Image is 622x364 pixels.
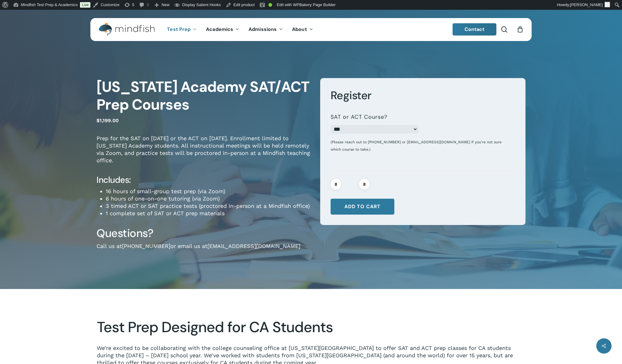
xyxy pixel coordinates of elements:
h3: Questions? [97,226,311,240]
a: Cart [517,26,523,33]
input: Product quantity [343,179,357,190]
a: [PHONE_NUMBER] [122,243,170,249]
li: 3 timed ACT or SAT practice tests (proctored in-person at a Mindfish office) [106,202,311,210]
header: Main Menu [90,18,532,41]
a: Contact [453,23,497,36]
a: About [287,27,318,32]
div: (Please reach out to [PHONE_NUMBER] or [EMAIL_ADDRESS][DOMAIN_NAME] if you're not sure which cour... [331,133,510,153]
span: Test Prep [167,26,191,32]
li: 16 hours of small-group test prep (via Zoom) [106,188,311,195]
div: Good [268,3,272,7]
p: Prep for the SAT on [DATE] or the ACT on [DATE]. Enrollment limited to [US_STATE] Academy student... [97,135,311,172]
span: $ [97,118,100,123]
a: Live [80,2,90,8]
a: [EMAIL_ADDRESS][DOMAIN_NAME] [207,243,300,249]
span: Academics [206,26,233,32]
span: Contact [465,26,485,32]
span: Admissions [248,26,277,32]
li: 6 hours of one-on-one tutoring (via Zoom) [106,195,311,202]
nav: Main Menu [162,18,317,41]
bdi: 1,199.00 [97,118,119,123]
label: SAT or ACT Course? [331,114,387,121]
li: 1 complete set of SAT or ACT prep materials [106,210,311,217]
h3: Register [331,88,515,103]
span: About [292,26,307,32]
span: [PERSON_NAME] [570,2,603,7]
h2: Test Prep Designed for CA Students [97,318,525,336]
h1: [US_STATE] Academy SAT/ACT Prep Courses [97,78,311,114]
a: Admissions [244,27,287,32]
button: Add to cart [331,199,394,215]
h4: Includes: [97,174,311,186]
a: Test Prep [162,27,201,32]
p: Call us at or email us at [97,242,311,258]
a: Academics [201,27,244,32]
